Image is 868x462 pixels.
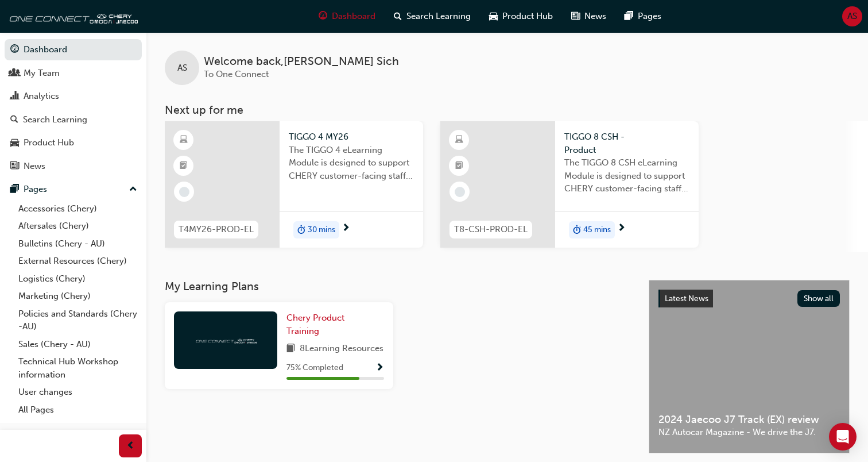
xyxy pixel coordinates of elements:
a: Sales (Chery - AU) [14,336,142,353]
span: car-icon [10,138,19,148]
span: 30 mins [308,224,335,237]
a: News [5,156,142,177]
span: 2024 Jaecoo J7 Track (EX) review [658,413,840,426]
span: Chery Product Training [286,313,344,336]
a: Latest NewsShow all [658,290,840,308]
a: Latest NewsShow all2024 Jaecoo J7 Track (EX) reviewNZ Autocar Magazine - We drive the J7. [649,280,850,453]
div: My Team [24,67,60,80]
button: Pages [5,179,142,200]
span: To One Connect [204,69,269,79]
span: pages-icon [625,9,633,24]
a: User changes [14,383,142,401]
span: duration-icon [573,222,581,237]
a: Analytics [5,86,142,107]
h3: Next up for me [146,103,868,117]
a: Policies and Standards (Chery -AU) [14,305,142,336]
span: Pages [638,10,661,23]
span: guage-icon [10,45,19,55]
span: 75 % Completed [286,361,343,375]
span: learningResourceType_ELEARNING-icon [180,133,188,148]
span: car-icon [489,9,498,24]
span: book-icon [286,342,295,356]
div: Pages [24,183,47,196]
span: NZ Autocar Magazine - We drive the J7. [658,426,840,439]
a: My Team [5,63,142,84]
a: Marketing (Chery) [14,287,142,305]
span: learningRecordVerb_NONE-icon [179,187,189,197]
div: Search Learning [23,113,87,126]
span: pages-icon [10,184,19,195]
span: Show Progress [375,363,384,374]
div: Open Intercom Messenger [829,423,857,451]
button: Show Progress [375,361,384,375]
a: Technical Hub Workshop information [14,353,142,383]
a: guage-iconDashboard [309,5,385,28]
span: learningResourceType_ELEARNING-icon [455,133,463,148]
span: booktick-icon [180,159,188,174]
span: 8 Learning Resources [300,342,383,356]
span: prev-icon [126,439,135,453]
a: Search Learning [5,109,142,130]
a: Chery Product Training [286,311,384,337]
a: Accessories (Chery) [14,200,142,218]
div: Analytics [24,90,59,103]
a: T8-CSH-PROD-ELTIGGO 8 CSH - ProductThe TIGGO 8 CSH eLearning Module is designed to support CHERY ... [440,121,699,248]
span: Search Learning [406,10,471,23]
h3: My Learning Plans [165,280,630,293]
span: Product Hub [502,10,553,23]
span: learningRecordVerb_NONE-icon [455,187,465,197]
a: news-iconNews [562,5,615,28]
span: Welcome back , [PERSON_NAME] Sich [204,55,399,68]
span: AS [177,61,187,75]
img: oneconnect [194,334,257,345]
a: car-iconProduct Hub [480,5,562,28]
img: oneconnect [6,5,138,28]
span: people-icon [10,68,19,79]
span: T8-CSH-PROD-EL [454,223,528,236]
a: Product Hub [5,132,142,153]
span: chart-icon [10,91,19,102]
span: search-icon [394,9,402,24]
span: duration-icon [297,222,305,237]
div: Product Hub [24,136,74,149]
span: AS [847,10,857,23]
a: Bulletins (Chery - AU) [14,235,142,253]
div: News [24,160,45,173]
span: TIGGO 4 MY26 [289,130,414,144]
span: T4MY26-PROD-EL [179,223,254,236]
span: next-icon [342,224,350,234]
a: External Resources (Chery) [14,252,142,270]
span: up-icon [129,182,137,197]
span: Dashboard [332,10,375,23]
button: AS [842,6,862,26]
a: Dashboard [5,39,142,60]
a: All Pages [14,401,142,419]
span: Latest News [665,294,708,303]
button: Show all [797,290,840,307]
span: news-icon [10,161,19,172]
span: TIGGO 8 CSH - Product [564,130,689,156]
a: Logistics (Chery) [14,270,142,288]
a: search-iconSearch Learning [385,5,480,28]
a: Aftersales (Chery) [14,217,142,235]
span: 45 mins [583,224,611,237]
span: news-icon [571,9,580,24]
span: next-icon [617,224,626,234]
a: T4MY26-PROD-ELTIGGO 4 MY26The TIGGO 4 eLearning Module is designed to support CHERY customer-faci... [165,121,423,248]
a: pages-iconPages [615,5,671,28]
span: search-icon [10,115,18,125]
span: The TIGGO 4 eLearning Module is designed to support CHERY customer-facing staff with the product ... [289,144,414,183]
span: News [584,10,606,23]
button: DashboardMy TeamAnalyticsSearch LearningProduct HubNews [5,37,142,179]
span: guage-icon [319,9,327,24]
span: booktick-icon [455,159,463,174]
span: The TIGGO 8 CSH eLearning Module is designed to support CHERY customer-facing staff with the prod... [564,156,689,195]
